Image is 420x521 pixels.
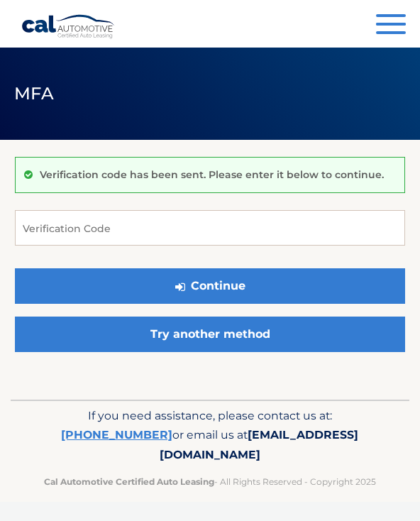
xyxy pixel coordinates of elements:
[40,168,384,181] p: Verification code has been sent. Please enter it below to continue.
[15,317,405,352] a: Try another method
[15,268,405,304] button: Continue
[44,476,214,487] strong: Cal Automotive Certified Auto Leasing
[32,406,388,466] p: If you need assistance, please contact us at: or email us at
[376,14,406,38] button: Menu
[160,428,359,461] span: [EMAIL_ADDRESS][DOMAIN_NAME]
[14,83,54,104] span: MFA
[32,474,388,489] p: - All Rights Reserved - Copyright 2025
[61,428,172,442] a: [PHONE_NUMBER]
[21,14,116,39] a: Cal Automotive
[15,210,405,246] input: Verification Code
